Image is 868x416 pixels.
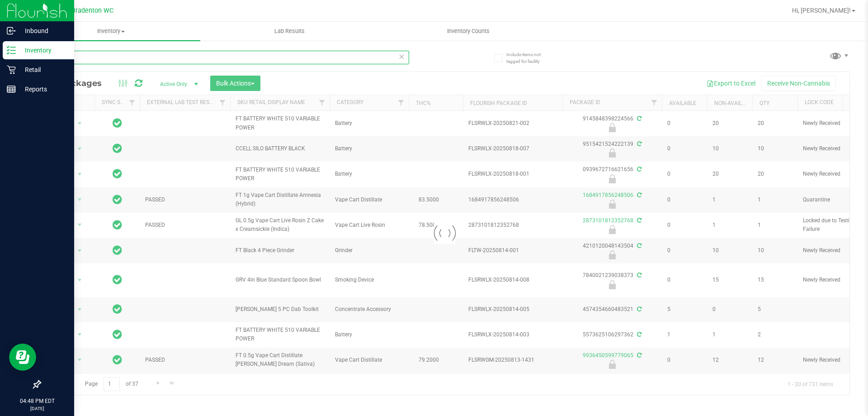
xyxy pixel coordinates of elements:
p: Retail [16,64,70,75]
p: Inbound [16,25,70,36]
span: Lab Results [262,27,317,35]
iframe: Resource center [9,344,36,371]
inline-svg: Inventory [7,46,16,55]
p: Inventory [16,45,70,56]
p: Reports [16,84,70,95]
inline-svg: Retail [7,65,16,74]
input: Search Package ID, Item Name, SKU, Lot or Part Number... [40,51,409,64]
span: Include items not tagged for facility [506,51,552,65]
span: Hi, [PERSON_NAME]! [792,7,851,14]
span: Bradenton WC [71,7,113,14]
a: Inventory [22,22,200,41]
inline-svg: Inbound [7,26,16,35]
span: Inventory Counts [435,27,502,35]
span: Inventory [22,27,200,35]
span: Clear [398,51,405,62]
a: Lab Results [200,22,379,41]
p: 04:48 PM EDT [4,397,70,405]
a: Inventory Counts [379,22,557,41]
p: [DATE] [4,405,70,412]
inline-svg: Reports [7,85,16,94]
